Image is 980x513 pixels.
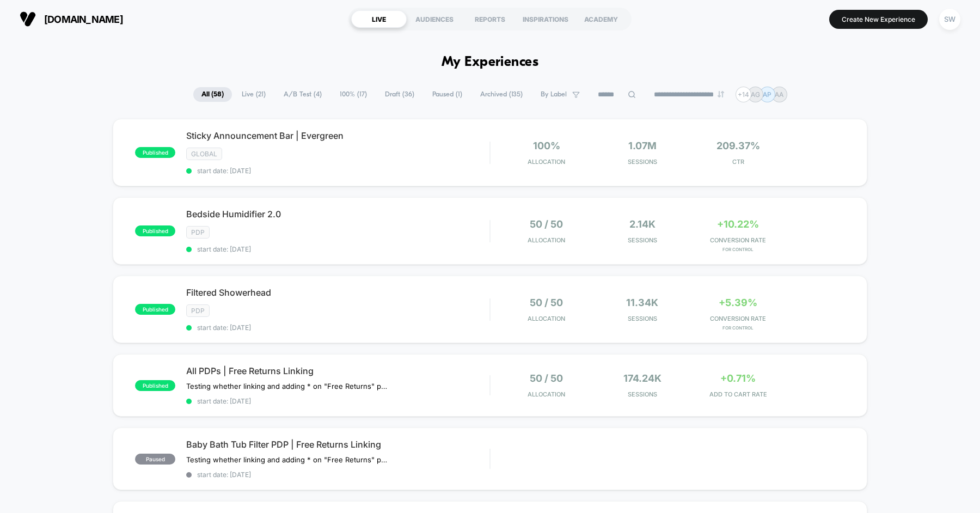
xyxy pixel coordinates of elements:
[719,297,757,308] span: +5.39%
[720,372,756,384] span: +0.71%
[424,87,470,102] span: Paused ( 1 )
[186,439,489,450] span: Baby Bath Tub Filter PDP | Free Returns Linking
[693,236,783,244] span: CONVERSION RATE
[763,90,771,99] p: AP
[186,382,388,390] span: Testing whether linking and adding * on "Free Returns" plays a role in ATC Rate & CVR
[597,315,688,322] span: Sessions
[275,87,330,102] span: A/B Test ( 4 )
[541,90,567,99] span: By Label
[623,372,661,384] span: 174.24k
[135,304,175,315] span: published
[530,297,563,308] span: 50 / 50
[626,297,658,308] span: 11.34k
[693,247,783,252] span: for Control
[716,140,760,151] span: 209.37%
[407,10,462,28] div: AUDIENCES
[186,287,489,298] span: Filtered Showerhead
[717,218,759,230] span: +10.22%
[775,90,783,99] p: AA
[597,236,688,244] span: Sessions
[186,167,489,175] span: start date: [DATE]
[186,226,210,239] span: PDP
[186,323,489,332] span: start date: [DATE]
[462,10,518,28] div: REPORTS
[628,140,657,151] span: 1.07M
[377,87,422,102] span: Draft ( 36 )
[351,10,407,28] div: LIVE
[442,54,539,70] h1: My Experiences
[597,390,688,398] span: Sessions
[693,315,783,322] span: CONVERSION RATE
[472,87,531,102] span: Archived ( 135 )
[186,245,489,253] span: start date: [DATE]
[193,87,232,102] span: All ( 58 )
[939,9,960,30] div: SW
[332,87,375,102] span: 100% ( 17 )
[936,8,964,30] button: SW
[186,148,222,160] span: GLOBAL
[186,365,489,376] span: All PDPs | Free Returns Linking
[528,315,565,322] span: Allocation
[186,130,489,141] span: Sticky Announcement Bar | Evergreen
[718,91,724,97] img: end
[530,372,563,384] span: 50 / 50
[186,471,489,479] span: start date: [DATE]
[528,158,565,166] span: Allocation
[573,10,629,28] div: ACADEMY
[597,158,688,166] span: Sessions
[186,397,489,405] span: start date: [DATE]
[186,455,388,464] span: Testing whether linking and adding * on "Free Returns" plays a role in ATC Rate & CVR
[518,10,573,28] div: INSPIRATIONS
[135,454,175,465] span: paused
[135,225,175,236] span: published
[530,218,563,230] span: 50 / 50
[186,304,210,317] span: PDP
[533,140,560,151] span: 100%
[829,10,928,29] button: Create New Experience
[693,158,783,166] span: CTR
[20,11,36,27] img: Visually logo
[186,209,489,219] span: Bedside Humidifier 2.0
[693,325,783,331] span: for Control
[44,14,123,25] span: [DOMAIN_NAME]
[528,236,565,244] span: Allocation
[693,390,783,398] span: ADD TO CART RATE
[629,218,656,230] span: 2.14k
[234,87,274,102] span: Live ( 21 )
[16,10,126,28] button: [DOMAIN_NAME]
[135,147,175,158] span: published
[736,87,751,102] div: + 14
[135,380,175,391] span: published
[528,390,565,398] span: Allocation
[751,90,760,99] p: AG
